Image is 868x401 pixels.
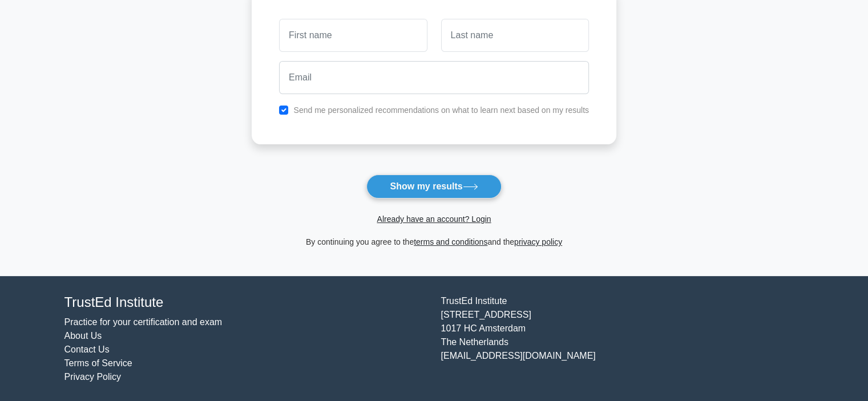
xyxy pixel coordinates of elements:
input: Last name [441,19,589,52]
a: Already have an account? Login [377,214,491,224]
a: Practice for your certification and exam [64,317,223,327]
a: Privacy Policy [64,372,122,382]
label: Send me personalized recommendations on what to learn next based on my results [293,106,589,115]
div: By continuing you agree to the and the [245,235,623,249]
a: Contact Us [64,345,110,354]
a: terms and conditions [414,237,487,246]
a: About Us [64,331,102,341]
div: TrustEd Institute [STREET_ADDRESS] 1017 HC Amsterdam The Netherlands [EMAIL_ADDRESS][DOMAIN_NAME] [434,294,811,384]
button: Show my results [366,175,501,199]
input: First name [279,19,427,52]
input: Email [279,61,589,94]
a: privacy policy [514,237,562,246]
h4: TrustEd Institute [64,294,427,311]
a: Terms of Service [64,358,132,368]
